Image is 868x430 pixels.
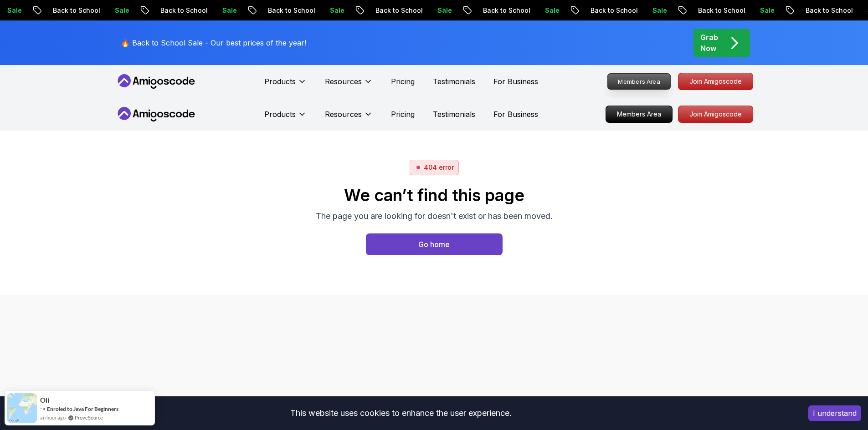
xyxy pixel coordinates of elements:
p: Back to School [255,6,317,15]
a: Pricing [391,109,415,120]
p: 🔥 Back to School Sale - Our best prices of the year! [121,37,306,48]
a: Enroled to Java For Beginners [47,405,118,413]
p: Back to School [792,6,854,15]
div: Go home [418,239,450,250]
p: Sale [424,6,453,15]
p: Back to School [147,6,209,15]
span: oli [40,396,49,404]
a: For Business [493,109,538,120]
p: Resources [325,76,362,87]
p: Sale [639,6,668,15]
button: Products [264,109,307,127]
h2: We can’t find this page [316,186,553,204]
p: Sale [747,6,776,15]
p: Sale [209,6,238,15]
button: Accept cookies [808,405,861,421]
a: Members Area [607,73,671,90]
span: an hour ago [40,414,66,421]
p: Back to School [40,6,102,15]
p: Back to School [577,6,639,15]
p: Products [264,76,296,87]
a: Home page [366,233,503,255]
p: Sale [532,6,561,15]
p: Members Area [607,74,670,89]
p: Members Area [606,106,672,122]
p: Sale [317,6,346,15]
a: ProveSource [75,414,103,421]
p: Grab Now [700,32,718,54]
a: For Business [493,76,538,87]
a: Testimonials [433,76,475,87]
button: Products [264,76,307,94]
a: Members Area [606,106,673,123]
a: Testimonials [433,109,475,120]
button: Resources [325,76,373,94]
a: Pricing [391,76,415,87]
span: -> [40,405,46,412]
p: Join Amigoscode [678,73,753,90]
p: Back to School [470,6,532,15]
p: Resources [325,109,362,120]
button: Go home [366,233,503,255]
p: Join Amigoscode [678,106,753,122]
p: Back to School [685,6,747,15]
a: Join Amigoscode [678,73,753,90]
p: Back to School [362,6,424,15]
p: Sale [102,6,131,15]
p: The page you are looking for doesn't exist or has been moved. [316,210,553,223]
p: 404 error [424,163,454,172]
a: Join Amigoscode [678,106,753,123]
p: Products [264,109,296,120]
img: provesource social proof notification image [7,393,37,423]
button: Resources [325,109,373,127]
div: This website uses cookies to enhance the user experience. [7,403,795,423]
